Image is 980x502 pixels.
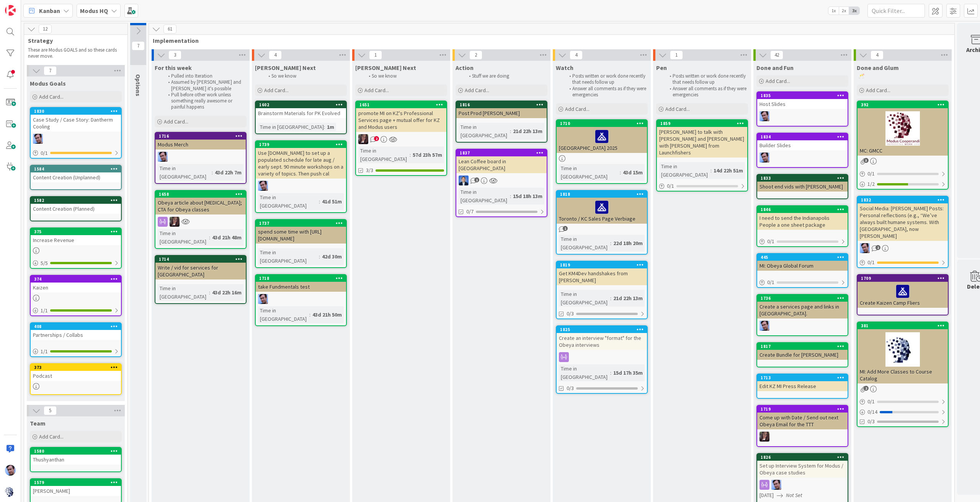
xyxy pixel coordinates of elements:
img: JB [33,134,43,144]
span: 1 [563,226,568,231]
div: 1709 [857,275,948,282]
span: 0 / 1 [767,278,774,286]
div: 392 [861,102,948,107]
div: 373 [31,364,121,371]
div: 41d 51m [320,197,344,206]
div: 0/1 [857,258,948,267]
div: 1737spend some time with [URL][DOMAIN_NAME] [256,220,346,244]
a: 1819Get KM4Dev handshakes from [PERSON_NAME]Time in [GEOGRAPHIC_DATA]:21d 22h 13m0/3 [556,261,648,319]
div: 381 [861,323,948,328]
span: Add Card... [39,93,64,100]
div: 1716 [155,133,246,140]
img: JB [860,243,870,253]
div: 381 [857,322,948,329]
a: 1718take Fundmentals testJBTime in [GEOGRAPHIC_DATA]:43d 21h 50m [255,274,347,326]
span: 0 / 14 [867,408,877,416]
div: Come up with Date / Send out next Obeya Email for the TTT [757,413,848,429]
div: 22d 18h 20m [611,239,645,247]
span: 2 [875,245,880,250]
div: 1584 [31,166,121,172]
a: 1709Create Kaizen Camp Fliers [857,274,949,315]
div: Time in [GEOGRAPHIC_DATA] [158,164,212,181]
span: 2 [864,386,869,391]
div: 374Kaizen [31,276,121,292]
div: 1737 [256,220,346,227]
b: Modus HQ [80,7,108,15]
div: 1710 [560,121,647,126]
div: 1835 [761,93,848,98]
span: : [610,239,611,247]
a: 374Kaizen1/1 [30,275,122,316]
div: 1716 [159,133,246,139]
div: 1710 [557,120,647,127]
div: Obeya article about [MEDICAL_DATA]; CTA for Obeya classes [155,198,246,214]
span: 0 / 1 [867,170,875,178]
div: JB [31,134,121,144]
div: Time in [GEOGRAPHIC_DATA] [258,306,309,323]
div: 1834 [761,134,848,140]
div: 374 [34,276,121,282]
a: 1580Thushyanthan [30,447,122,472]
a: 1714Write / vid for services for [GEOGRAPHIC_DATA]Time in [GEOGRAPHIC_DATA]:43d 22h 16m [155,255,247,304]
span: 0 / 1 [41,149,48,157]
div: 1819Get KM4Dev handshakes from [PERSON_NAME] [557,262,647,285]
div: 14d 22h 51m [712,166,745,175]
div: Time in [GEOGRAPHIC_DATA] [258,193,319,210]
div: Use [DOMAIN_NAME] to set up a populated schedule for late aug / early sept. 90 minute workshops o... [256,148,346,179]
div: 1709 [861,276,948,281]
div: Edit KZ MI Press Release [757,381,848,391]
a: 1719Come up with Date / Send out next Obeya Email for the TTTTD [756,405,848,447]
div: 1816 [460,102,547,107]
div: 1833 [757,175,848,182]
div: 1818 [557,191,647,198]
div: 1834Builder Slides [757,133,848,150]
div: 1830Case Study / Case Story: Dantherm Cooling [31,108,121,132]
div: 1580Thushyanthan [31,448,121,465]
div: 1718 [259,276,346,281]
div: Create an interview "format" for the Obeya interviews [557,333,647,350]
div: 0/1 [31,148,121,158]
div: Create a services page and links in [GEOGRAPHIC_DATA]. [757,302,848,318]
div: 1580 [34,448,121,454]
div: Toronto / KC Sales Page Verbiage [557,198,647,224]
div: 445MI: Obeya Global Forum [757,254,848,271]
div: take Fundmentals test [256,282,346,292]
a: 1737spend some time with [URL][DOMAIN_NAME]Time in [GEOGRAPHIC_DATA]:42d 30m [255,219,347,268]
div: 1859[PERSON_NAME] to talk with [PERSON_NAME] and [PERSON_NAME] with [PERSON_NAME] from Launchfishers [657,120,747,158]
div: TD [155,217,246,227]
div: Lean Coffee board in [GEOGRAPHIC_DATA] [456,156,547,173]
div: 1714 [155,256,246,263]
div: 43d 22h 16m [210,288,243,297]
div: 375 [31,228,121,235]
a: 1832Social Media: [PERSON_NAME] Posts: Personal reflections (e.g., “We’ve always built humane sys... [857,196,949,268]
div: 43d 15m [621,168,645,177]
div: 1719Come up with Date / Send out next Obeya Email for the TTT [757,406,848,429]
div: Get KM4Dev handshakes from [PERSON_NAME] [557,268,647,285]
span: : [212,168,213,177]
div: Social Media: [PERSON_NAME] Posts: Personal reflections (e.g., “We’ve always built humane systems... [857,203,948,241]
div: 1817Create Bundle for [PERSON_NAME] [757,343,848,360]
div: 373 [34,365,121,370]
div: Builder Slides [757,140,848,150]
div: 1818Toronto / KC Sales Page Verbiage [557,191,647,224]
div: Brainstorm Materials for PK Evolved [256,108,346,118]
a: 1859[PERSON_NAME] to talk with [PERSON_NAME] and [PERSON_NAME] with [PERSON_NAME] from Launchfish... [656,119,748,192]
div: 1584 [34,166,121,172]
span: : [319,252,320,261]
div: 0/1 [657,181,747,191]
div: spend some time with [URL][DOMAIN_NAME] [256,227,346,244]
div: 1817 [761,344,848,349]
span: : [620,168,621,177]
div: 1818 [560,192,647,197]
div: Time in [GEOGRAPHIC_DATA] [258,123,324,131]
div: 1832 [861,197,948,203]
div: TD [757,432,848,442]
div: 0/1 [757,237,848,246]
input: Quick Filter... [867,4,925,18]
div: MI: Add More Classes to Course Catalog [857,367,948,383]
a: 1830Case Study / Case Story: Dantherm CoolingJB0/1 [30,107,122,159]
div: 1830 [31,108,121,115]
a: 1716Modus MerchJBTime in [GEOGRAPHIC_DATA]:43d 22h 7m [155,132,247,184]
span: Add Card... [866,87,890,94]
div: 1832 [857,197,948,203]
